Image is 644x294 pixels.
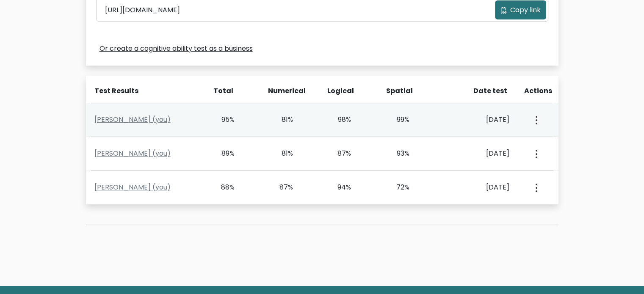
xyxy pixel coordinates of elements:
div: Total [209,86,234,96]
div: 94% [327,182,351,192]
div: Test Results [94,86,199,96]
div: [DATE] [444,148,509,159]
div: Spatial [386,86,411,96]
div: Date test [445,86,514,96]
span: Copy link [510,5,541,15]
div: Logical [327,86,352,96]
div: 89% [211,148,235,159]
a: [PERSON_NAME] (you) [94,115,171,124]
div: 88% [211,182,235,192]
div: Actions [524,86,553,96]
div: Numerical [268,86,293,96]
a: [PERSON_NAME] (you) [94,182,171,192]
div: 93% [385,148,409,159]
a: [PERSON_NAME] (you) [94,148,171,158]
div: [DATE] [444,115,509,125]
div: 99% [385,115,409,125]
div: 72% [385,182,409,192]
div: [DATE] [444,182,509,192]
div: 81% [269,148,293,159]
button: Copy link [495,0,546,19]
a: Or create a cognitive ability test as a business [100,44,253,54]
div: 98% [327,115,351,125]
div: 87% [269,182,293,192]
div: 81% [269,115,293,125]
div: 87% [327,148,351,159]
div: 95% [211,115,235,125]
